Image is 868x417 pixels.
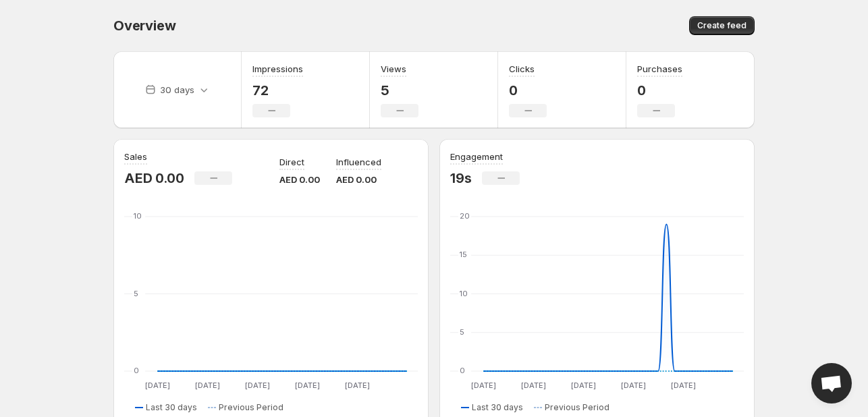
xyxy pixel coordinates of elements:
text: 10 [460,289,468,298]
p: Influenced [336,155,381,169]
span: Previous Period [219,402,283,413]
text: [DATE] [471,381,496,390]
text: 0 [134,366,139,375]
div: Open chat [811,363,852,404]
p: AED 0.00 [124,170,184,186]
text: 5 [460,327,464,337]
p: 30 days [160,83,194,96]
span: Create feed [697,20,747,31]
p: 0 [509,82,547,99]
span: Last 30 days [472,402,523,413]
p: 72 [252,82,303,99]
p: Direct [279,155,304,169]
h3: Sales [124,150,147,163]
text: [DATE] [145,381,170,390]
p: 19s [450,170,471,186]
text: 10 [134,211,142,221]
h3: Engagement [450,150,503,163]
text: [DATE] [195,381,220,390]
p: AED 0.00 [336,173,381,186]
h3: Impressions [252,62,303,76]
span: Overview [113,18,175,34]
span: Last 30 days [146,402,197,413]
text: 0 [460,366,465,375]
text: [DATE] [621,381,646,390]
p: 0 [637,82,682,99]
p: 5 [381,82,418,99]
text: [DATE] [295,381,320,390]
text: [DATE] [521,381,546,390]
text: [DATE] [245,381,270,390]
text: 15 [460,250,467,259]
span: Previous Period [545,402,609,413]
p: AED 0.00 [279,173,320,186]
h3: Views [381,62,406,76]
h3: Purchases [637,62,682,76]
button: Create feed [689,16,755,35]
text: [DATE] [671,381,696,390]
text: 5 [134,289,138,298]
text: [DATE] [571,381,596,390]
text: 20 [460,211,470,221]
h3: Clicks [509,62,535,76]
text: [DATE] [345,381,370,390]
